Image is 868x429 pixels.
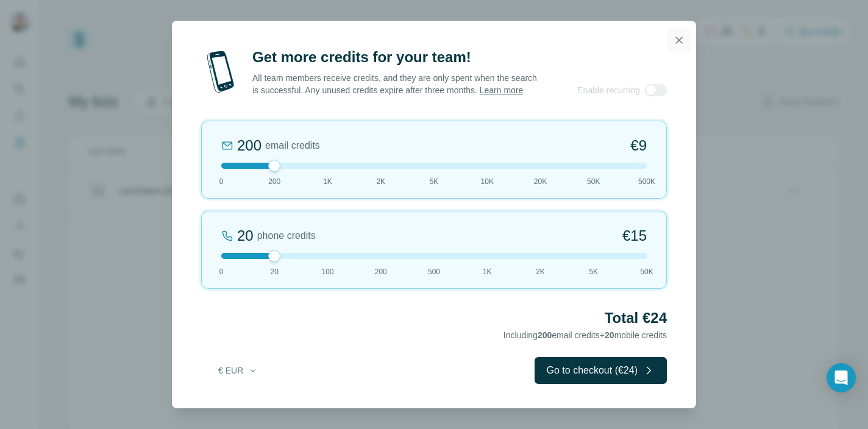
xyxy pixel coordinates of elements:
[201,48,240,96] img: mobile-phone
[535,357,667,384] button: Go to checkout (€24)
[503,330,667,340] span: Including email credits + mobile credits
[577,84,640,96] span: Enable recurring
[428,266,440,277] span: 500
[271,266,279,277] span: 20
[538,330,552,340] span: 200
[323,176,332,187] span: 1K
[210,360,266,381] button: € EUR
[219,176,224,187] span: 0
[252,72,538,96] p: All team members receive credits, and they are only spent when the search is successful. Any unus...
[640,266,653,277] span: 50K
[201,308,667,328] h2: Total €24
[321,266,333,277] span: 100
[605,330,614,340] span: 20
[480,85,524,95] a: Learn more
[376,176,385,187] span: 2K
[219,266,224,277] span: 0
[483,266,492,277] span: 1K
[622,226,647,246] span: €15
[481,176,494,187] span: 10K
[587,176,600,187] span: 50K
[430,176,439,187] span: 5K
[630,136,647,155] span: €9
[827,363,856,392] div: Open Intercom Messenger
[536,266,545,277] span: 2K
[375,266,387,277] span: 200
[589,266,598,277] span: 5K
[237,136,261,155] div: 200
[257,229,316,243] span: phone credits
[638,176,655,187] span: 500K
[265,138,320,153] span: email credits
[237,226,254,246] div: 20
[534,176,547,187] span: 20K
[268,176,280,187] span: 200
